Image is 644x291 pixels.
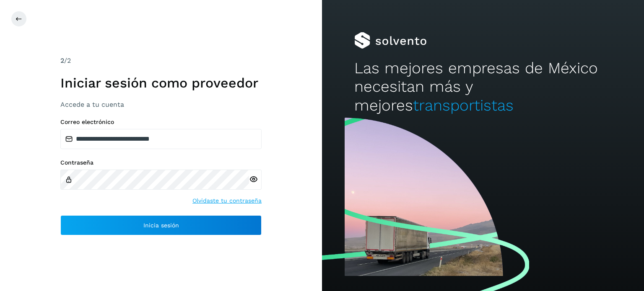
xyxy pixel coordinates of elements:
[60,118,262,126] label: Correo electrónico
[60,56,262,66] div: /2
[413,96,514,114] span: transportistas
[354,59,612,115] h2: Las mejores empresas de México necesitan más y mejores
[60,57,64,64] span: 2
[60,75,262,91] h1: Iniciar sesión como proveedor
[143,222,179,228] span: Inicia sesión
[60,100,262,108] h3: Accede a tu cuenta
[192,196,262,205] a: Olvidaste tu contraseña
[60,215,262,235] button: Inicia sesión
[60,159,262,166] label: Contraseña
